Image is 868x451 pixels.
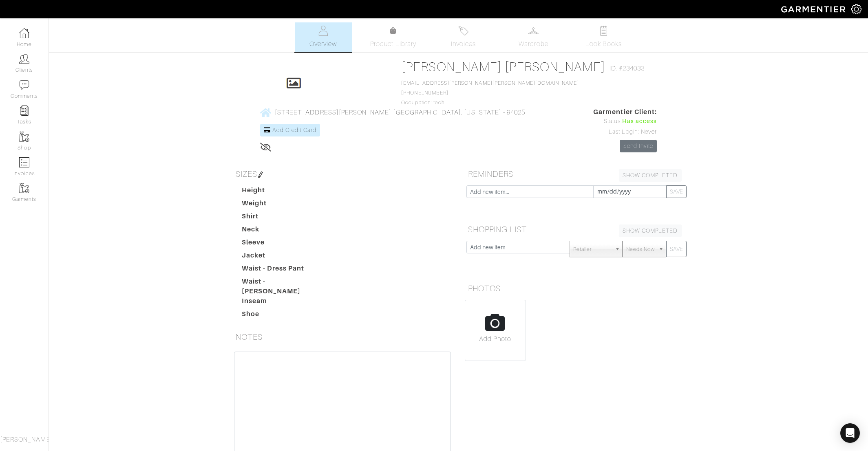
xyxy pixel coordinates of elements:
button: SAVE [666,185,687,198]
span: ID: #234033 [610,64,645,73]
dt: Height [236,185,329,198]
a: SHOW COMPLETED [619,224,682,237]
span: [PHONE_NUMBER] Occupation: tech [401,80,579,106]
img: garmentier-logo-header-white-b43fb05a5012e4ada735d5af1a66efaba907eab6374d6393d1fbf88cb4ef424d.png [777,2,851,16]
img: pen-cf24a1663064a2ec1b9c1bd2387e9de7a2fa800b781884d57f21acf72779bad2.png [257,172,264,178]
dt: Shoe [236,309,329,322]
span: Needs Now [626,241,655,257]
dt: Waist - Dress Pant [236,264,329,277]
span: Wardrobe [519,39,548,49]
h5: SIZES [232,166,453,182]
dt: Weight [236,198,329,211]
h5: REMINDERS [465,166,685,182]
img: garments-icon-b7da505a4dc4fd61783c78ac3ca0ef83fa9d6f193b1c9dc38574b1d14d53ca28.png [19,132,29,142]
input: Add new item... [466,185,594,198]
img: gear-icon-white-bd11855cb880d31180b6d7d6211b90ccbf57a29d726f0c71d8c61bd08dd39cc2.png [851,4,861,14]
div: Last Login: Never [593,128,657,136]
h5: PHOTOS [465,280,685,297]
h5: NOTES [232,329,453,345]
img: wardrobe-487a4870c1b7c33e795ec22d11cfc2ed9d08956e64fb3008fe2437562e282088.svg [528,26,539,36]
img: orders-27d20c2124de7fd6de4e0e44c1d41de31381a507db9b33961299e4e07d508b8c.svg [458,26,468,36]
div: Status: [593,117,657,126]
span: Retailer [573,241,612,257]
a: Overview [295,22,352,52]
a: Invoices [435,22,492,52]
img: orders-icon-0abe47150d42831381b5fb84f609e132dff9fe21cb692f30cb5eec754e2cba89.png [19,157,29,167]
dt: Waist - [PERSON_NAME] [236,277,329,296]
div: Open Intercom Messenger [840,423,860,443]
dt: Shirt [236,211,329,224]
dt: Sleeve [236,238,329,251]
span: Has access [622,117,657,126]
a: SHOW COMPLETED [619,169,682,182]
a: Product Library [365,26,422,49]
a: Wardrobe [505,22,562,52]
dt: Inseam [236,296,329,309]
a: Send Invite [620,140,657,152]
img: todo-9ac3debb85659649dc8f770b8b6100bb5dab4b48dedcbae339e5042a72dfd3cc.svg [599,26,609,36]
img: basicinfo-40fd8af6dae0f16599ec9e87c0ef1c0a1fdea2edbe929e3d69a839185d80c458.svg [318,26,328,36]
span: [STREET_ADDRESS][PERSON_NAME] [GEOGRAPHIC_DATA], [US_STATE] - 94025 [275,109,525,116]
img: reminder-icon-8004d30b9f0a5d33ae49ab947aed9ed385cf756f9e5892f1edd6e32f2345188e.png [19,106,29,116]
img: clients-icon-6bae9207a08558b7cb47a8932f037763ab4055f8c8b6bfacd5dc20c3e0201464.png [19,54,29,64]
span: Add Credit Card [272,127,316,133]
a: Look Books [575,22,632,52]
button: SAVE [666,241,687,257]
dt: Jacket [236,251,329,264]
a: Add Credit Card [260,124,320,136]
img: comment-icon-a0a6a9ef722e966f86d9cbdc48e553b5cf19dbc54f86b18d962a5391bc8f6eb6.png [19,80,29,90]
input: Add new item [466,241,570,253]
h5: SHOPPING LIST [465,221,685,238]
span: Garmentier Client: [593,107,657,117]
span: Overview [309,39,337,49]
dt: Neck [236,224,329,238]
a: [STREET_ADDRESS][PERSON_NAME] [GEOGRAPHIC_DATA], [US_STATE] - 94025 [260,107,525,117]
img: dashboard-icon-dbcd8f5a0b271acd01030246c82b418ddd0df26cd7fceb0bd07c9910d44c42f6.png [19,28,29,38]
span: Invoices [451,39,476,49]
img: garments-icon-b7da505a4dc4fd61783c78ac3ca0ef83fa9d6f193b1c9dc38574b1d14d53ca28.png [19,183,29,193]
a: [PERSON_NAME] [PERSON_NAME] [401,59,605,74]
a: [EMAIL_ADDRESS][PERSON_NAME][PERSON_NAME][DOMAIN_NAME] [401,80,579,86]
span: Look Books [585,39,622,49]
span: Product Library [370,39,416,49]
